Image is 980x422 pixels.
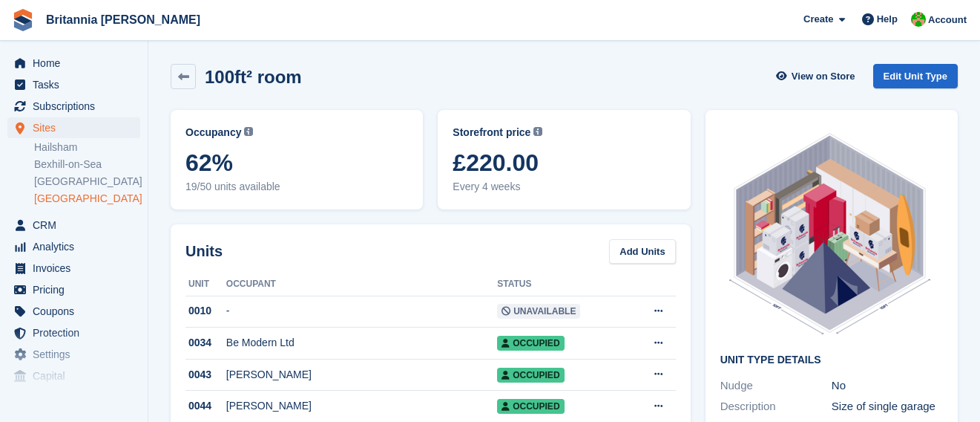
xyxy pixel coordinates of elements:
[497,368,564,383] span: Occupied
[40,7,206,32] a: Britannia [PERSON_NAME]
[226,335,497,351] div: Be Modern Ltd
[33,366,122,386] span: Capital
[185,303,226,319] div: 0010
[34,140,140,155] a: Hailsham
[33,301,122,322] span: Coupons
[226,367,497,383] div: [PERSON_NAME]
[7,258,140,279] a: menu
[185,149,408,176] span: 62%
[33,279,122,300] span: Pricing
[7,117,140,138] a: menu
[33,96,122,117] span: Subscriptions
[7,215,140,236] a: menu
[720,377,832,395] div: Nudge
[185,398,226,414] div: 0044
[7,236,140,257] a: menu
[497,304,580,319] span: Unavailable
[928,13,967,27] span: Account
[33,117,122,138] span: Sites
[185,179,408,195] span: 19/50 units available
[185,367,226,383] div: 0043
[497,399,564,414] span: Occupied
[877,12,898,27] span: Help
[34,192,140,206] a: [GEOGRAPHIC_DATA]
[7,96,140,117] a: menu
[33,236,122,257] span: Analytics
[873,64,958,88] a: Edit Unit Type
[226,273,497,296] th: Occupant
[34,175,140,189] a: [GEOGRAPHIC_DATA]
[7,74,140,95] a: menu
[33,322,122,343] span: Protection
[609,239,675,264] a: Add Units
[720,354,943,366] h2: Unit Type details
[244,127,253,136] img: icon-info-grey-7440780725fd019a000dd9b08b2336e03edf1995a4989e88bcd33f0948082b44.svg
[832,377,943,395] div: No
[33,74,122,95] span: Tasks
[185,240,223,262] h2: Units
[911,12,926,27] img: Wendy Thorp
[226,296,497,328] td: -
[34,158,140,172] a: Bexhill-on-Sea
[832,398,943,415] div: Size of single garage
[7,344,140,365] a: menu
[792,69,855,84] span: View on Store
[453,179,675,195] span: Every 4 weeks
[33,344,122,365] span: Settings
[185,125,241,140] span: Occupancy
[453,149,675,176] span: £220.00
[497,273,627,296] th: Status
[226,398,497,414] div: [PERSON_NAME]
[720,125,943,343] img: 100FT.png
[7,279,140,300] a: menu
[533,127,542,136] img: icon-info-grey-7440780725fd019a000dd9b08b2336e03edf1995a4989e88bcd33f0948082b44.svg
[33,215,122,236] span: CRM
[185,273,226,296] th: Unit
[775,64,861,88] a: View on Store
[33,53,122,74] span: Home
[185,335,226,351] div: 0034
[12,9,34,31] img: stora-icon-8386f47178a22dfd0bd8f6a31ec36ba5ce8667c1dd55bd0f319d3a0aa187defe.svg
[7,53,140,74] a: menu
[720,398,832,415] div: Description
[7,322,140,343] a: menu
[803,12,833,27] span: Create
[7,366,140,386] a: menu
[205,67,302,87] h2: 100ft² room
[497,336,564,351] span: Occupied
[453,125,530,140] span: Storefront price
[33,258,122,279] span: Invoices
[7,301,140,322] a: menu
